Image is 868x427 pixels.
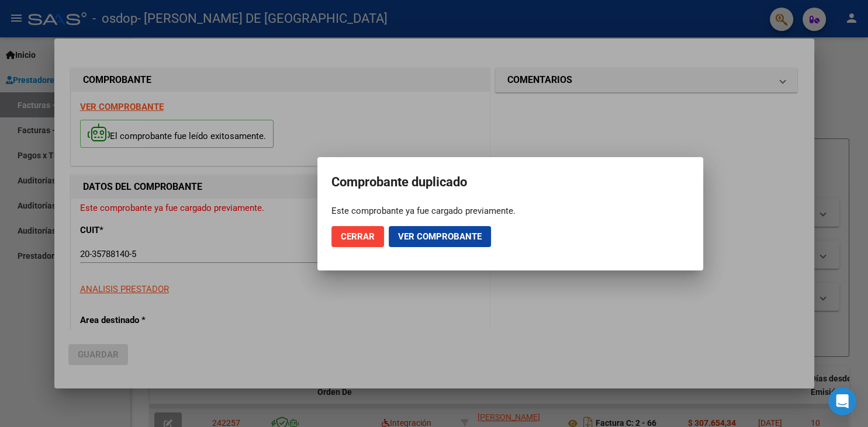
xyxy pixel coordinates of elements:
[331,171,689,193] h2: Comprobante duplicado
[331,205,689,217] div: Este comprobante ya fue cargado previamente.
[331,226,384,247] button: Cerrar
[341,231,375,242] span: Cerrar
[398,231,482,242] span: Ver comprobante
[389,226,491,247] button: Ver comprobante
[828,387,856,415] div: Open Intercom Messenger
